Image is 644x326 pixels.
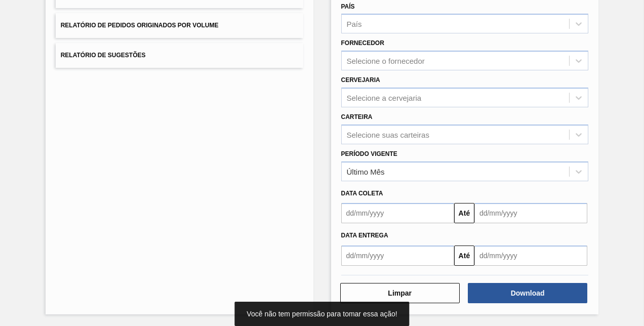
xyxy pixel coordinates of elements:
div: Selecione o fornecedor [347,57,425,65]
input: dd/mm/yyyy [474,203,587,223]
button: Até [454,246,474,266]
button: Relatório de Sugestões [56,43,303,68]
span: Relatório de Pedidos Originados por Volume [61,22,219,29]
button: Download [468,283,587,303]
div: País [347,20,362,28]
div: Selecione suas carteiras [347,130,429,139]
input: dd/mm/yyyy [341,246,454,266]
label: Carteira [341,113,373,120]
span: Você não tem permissão para tomar essa ação! [247,310,397,318]
div: Último Mês [347,167,385,176]
button: Relatório de Pedidos Originados por Volume [56,13,303,38]
label: Período Vigente [341,150,397,157]
label: Cervejaria [341,76,380,84]
span: Data entrega [341,232,388,239]
span: Relatório de Sugestões [61,52,146,59]
input: dd/mm/yyyy [474,246,587,266]
button: Limpar [340,283,460,303]
span: Data coleta [341,190,383,197]
button: Até [454,203,474,223]
input: dd/mm/yyyy [341,203,454,223]
label: Fornecedor [341,39,384,47]
label: País [341,3,355,10]
div: Selecione a cervejaria [347,93,422,102]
